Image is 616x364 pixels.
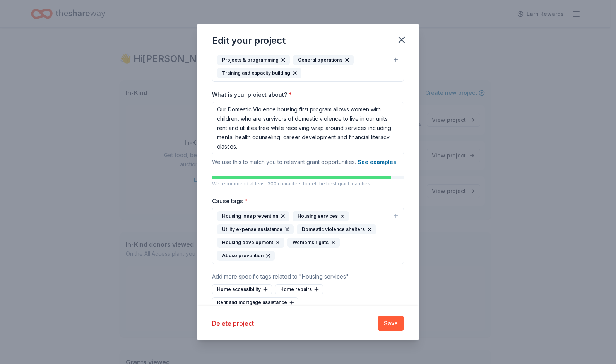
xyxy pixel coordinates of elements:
div: Utility expense assistance [217,224,294,234]
div: Add more specific tags related to "Housing services" : [212,272,404,281]
label: What is your project about? [212,91,292,99]
div: Domestic violence shelters [297,224,376,234]
div: Training and capacity building [217,68,301,78]
button: Projects & programmingGeneral operationsTraining and capacity building [212,51,404,82]
div: General operations [293,55,354,65]
div: Home accessibility [212,284,272,294]
button: See examples [358,157,396,167]
div: Home repairs [275,284,323,294]
button: Housing loss preventionHousing servicesUtility expense assistanceDomestic violence sheltersHousin... [212,208,404,264]
div: Women's rights [287,238,340,248]
button: Delete project [212,319,254,328]
div: Housing development [217,238,284,248]
div: Housing services [293,211,349,221]
button: Save [378,316,404,331]
p: We recommend at least 300 characters to get the best grant matches. [212,181,404,187]
div: Edit your project [212,34,286,47]
textarea: Our Domestic Violence housing first program allows women with children, who are survivors of dome... [212,102,404,154]
div: Housing loss prevention [217,211,289,221]
span: We use this to match you to relevant grant opportunities. [212,159,396,165]
div: Rent and mortgage assistance [212,297,298,308]
div: Projects & programming [217,55,290,65]
div: Abuse prevention [217,251,275,261]
label: Cause tags [212,197,248,205]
